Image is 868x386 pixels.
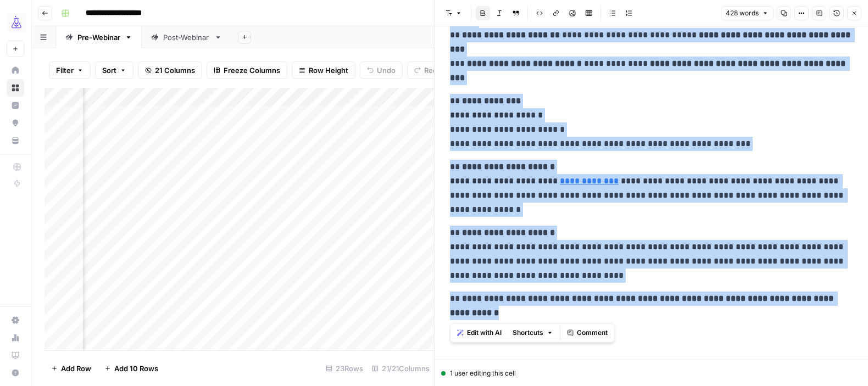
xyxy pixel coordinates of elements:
button: Edit with AI [453,326,506,340]
button: Comment [563,326,612,340]
button: Add 10 Rows [98,360,165,377]
a: Your Data [7,132,24,149]
span: 21 Columns [155,65,195,76]
a: Usage [7,329,24,346]
span: Filter [56,65,74,76]
span: Redo [424,65,442,76]
span: Add Row [61,363,91,374]
span: 428 words [726,8,759,18]
button: Redo [407,61,449,79]
a: Home [7,61,24,79]
a: Browse [7,79,24,97]
button: 428 words [721,6,774,20]
span: Edit with AI [467,328,502,338]
div: Post-Webinar [163,32,210,43]
button: Add Row [44,360,98,377]
span: Freeze Columns [224,65,280,76]
button: Sort [95,61,133,79]
a: Insights [7,97,24,114]
button: Freeze Columns [207,61,287,79]
a: Settings [7,311,24,329]
button: Workspace: AirOps Growth [7,9,24,36]
div: 21/21 Columns [368,360,434,377]
button: Shortcuts [508,326,558,340]
a: Learning Hub [7,346,24,364]
a: Opportunities [7,114,24,132]
div: 1 user editing this cell [441,368,861,378]
span: Sort [102,65,116,76]
button: 21 Columns [138,61,202,79]
button: Row Height [292,61,355,79]
a: Post-Webinar [142,26,231,48]
span: Row Height [309,65,348,76]
span: Undo [377,65,396,76]
button: Help + Support [7,364,24,382]
div: Pre-Webinar [77,32,120,43]
span: Comment [577,328,608,338]
div: 23 Rows [321,360,368,377]
span: Add 10 Rows [114,363,158,374]
img: AirOps Growth Logo [7,13,26,32]
a: Pre-Webinar [56,26,142,48]
span: Shortcuts [513,328,543,338]
button: Filter [49,61,91,79]
button: Undo [360,61,403,79]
